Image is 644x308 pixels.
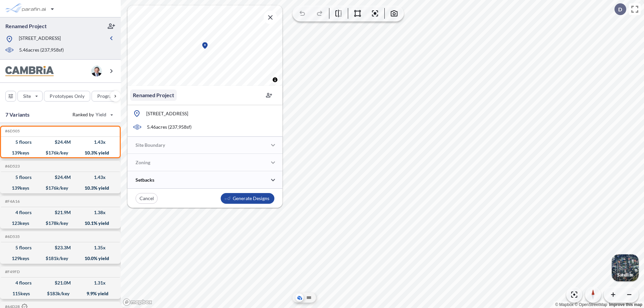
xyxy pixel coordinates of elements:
[4,269,20,274] h5: Click to copy the code
[123,298,152,306] a: Mapbox homepage
[92,91,128,102] button: Program
[575,302,607,307] a: OpenStreetMap
[296,294,304,302] button: Aerial View
[147,124,192,130] p: 5.46 acres ( 237,958 sf)
[136,177,154,183] p: Setbacks
[221,193,274,204] button: Generate Designs
[609,302,642,307] a: Improve this map
[67,109,117,120] button: Ranked by Yield
[4,234,20,239] h5: Click to copy the code
[136,193,158,204] button: Cancel
[140,195,154,202] p: Cancel
[50,93,85,100] p: Prototypes Only
[96,111,107,118] span: Yield
[555,302,574,307] a: Mapbox
[136,159,150,166] p: Zoning
[305,294,313,302] button: Site Plan
[136,142,165,148] p: Site Boundary
[127,5,282,86] canvas: Map
[273,76,277,83] span: Toggle attribution
[617,272,633,278] p: Satellite
[19,47,64,54] p: 5.46 acres ( 237,958 sf)
[224,195,231,201] img: smallLogo-95f25c18.png
[5,111,30,119] p: 7 Variants
[618,6,622,12] p: D
[91,66,102,76] img: user logo
[5,66,54,76] img: BrandImage
[271,76,279,84] button: Toggle attribution
[17,91,43,102] button: Site
[146,110,188,117] p: [STREET_ADDRESS]
[4,199,20,204] h5: Click to copy the code
[233,195,269,202] p: Generate Designs
[4,129,20,133] h5: Click to copy the code
[44,91,90,102] button: Prototypes Only
[201,42,209,50] div: Map marker
[612,254,639,281] img: Switcher Image
[19,35,61,43] p: [STREET_ADDRESS]
[23,93,31,100] p: Site
[5,22,47,30] p: Renamed Project
[612,254,639,281] button: Switcher ImageSatellite
[4,164,20,169] h5: Click to copy the code
[133,91,174,99] p: Renamed Project
[97,93,116,100] p: Program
